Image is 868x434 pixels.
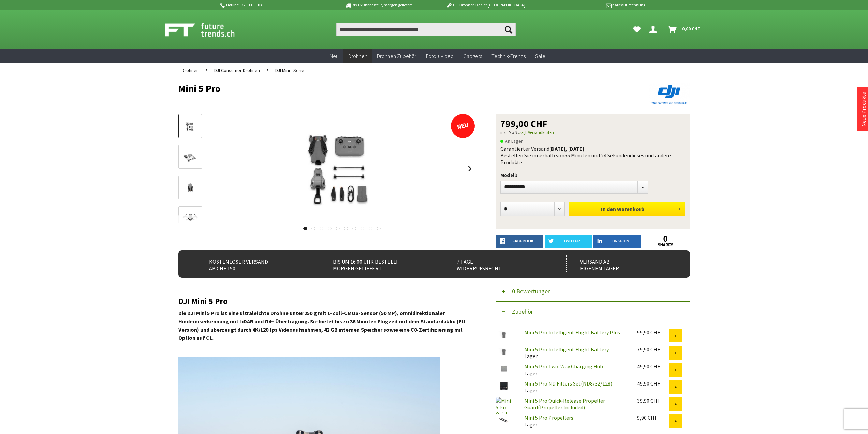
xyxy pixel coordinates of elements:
a: Neu [325,49,343,63]
img: Mini 5 Pro Propellers [496,414,513,425]
b: [DATE], [DATE] [549,145,584,152]
img: Mini 5 Pro Intelligent Flight Battery Plus [496,329,513,340]
div: Lager [519,363,632,377]
span: 799,00 CHF [500,119,547,128]
a: LinkedIn [593,235,641,248]
div: Versand ab eigenem Lager [566,255,675,272]
div: 39,90 CHF [637,397,669,404]
span: Drohnen Zubehör [377,53,416,59]
img: Mini 5 Pro Quick-Release Propeller Guard(Propeller Included) [496,397,513,414]
div: Garantierter Versand Bestellen Sie innerhalb von dieses und andere Produkte. [500,145,685,166]
img: DJI [649,83,690,106]
img: Mini 5 Pro ND Filters Set(ND8/32/128) [496,380,513,391]
a: twitter [545,235,592,248]
strong: Die DJI Mini 5 Pro ist eine ultraleichte Drohne unter 250 g mit 1-Zoll-CMOS-Sensor (50 MP), omnid... [178,310,468,341]
span: Drohnen [348,53,367,59]
a: zzgl. Versandkosten [519,130,554,135]
img: Vorschau: Mini 5 Pro [180,120,200,133]
h1: Mini 5 Pro [178,83,588,94]
span: twitter [563,239,580,243]
span: DJI Consumer Drohnen [214,67,260,73]
span: DJI Mini - Serie [275,67,304,73]
span: Warenkorb [617,206,644,212]
span: 55 Minuten und 24 Sekunden [564,152,630,159]
a: Technik-Trends [487,49,530,63]
img: Mini 5 Pro [260,114,424,223]
div: 99,90 CHF [637,329,669,336]
a: Sale [530,49,550,63]
img: Mini 5 Pro Two-Way Charging Hub [496,363,513,374]
a: Drohnen [178,63,202,78]
button: 0 Bewertungen [496,281,690,302]
span: Sale [535,53,545,59]
a: shares [642,243,689,247]
a: DJI Mini - Serie [272,63,308,78]
a: DJI Consumer Drohnen [211,63,263,78]
a: Mini 5 Pro Intelligent Flight Battery [524,346,609,353]
div: 79,90 CHF [637,346,669,353]
div: Lager [519,414,632,428]
div: Lager [519,346,632,360]
span: Foto + Video [426,53,454,59]
a: Dein Konto [647,23,662,36]
div: 49,90 CHF [637,380,669,387]
p: DJI Drohnen Dealer [GEOGRAPHIC_DATA] [432,1,539,9]
a: Warenkorb [665,23,704,36]
div: Bis um 16:00 Uhr bestellt Morgen geliefert [319,255,428,272]
button: Zubehör [496,302,690,322]
span: Technik-Trends [491,53,526,59]
div: 7 Tage Widerrufsrecht [443,255,551,272]
input: Produkt, Marke, Kategorie, EAN, Artikelnummer… [336,23,516,36]
a: Mini 5 Pro Two-Way Charging Hub [524,363,603,370]
img: Shop Futuretrends - zur Startseite wechseln [165,21,250,38]
a: Foto + Video [421,49,458,63]
a: Meine Favoriten [630,23,644,36]
a: Drohnen Zubehör [372,49,421,63]
p: Kauf auf Rechnung [539,1,645,9]
div: 49,90 CHF [637,363,669,370]
span: An Lager [500,137,523,145]
a: facebook [496,235,544,248]
a: Neue Produkte [860,92,867,127]
a: Mini 5 Pro Propellers [524,414,573,421]
p: Modell: [500,171,685,179]
span: In den [601,206,616,212]
div: 9,90 CHF [637,414,669,421]
a: 0 [642,235,689,243]
a: Drohnen [343,49,372,63]
span: Neu [330,53,339,59]
button: In den Warenkorb [569,202,685,216]
h2: DJI Mini 5 Pro [178,297,475,306]
span: Gadgets [463,53,482,59]
div: Lager [519,380,632,394]
div: Kostenloser Versand ab CHF 150 [195,255,304,272]
a: Mini 5 Pro ND Filters Set(ND8/32/128) [524,380,612,387]
img: Mini 5 Pro Intelligent Flight Battery [496,346,513,357]
span: facebook [513,239,534,243]
span: Drohnen [182,67,199,73]
span: 0,00 CHF [682,23,700,34]
span: LinkedIn [612,239,629,243]
a: Mini 5 Pro Intelligent Flight Battery Plus [524,329,620,336]
button: Suchen [501,23,516,36]
p: Bis 16 Uhr bestellt, morgen geliefert. [326,1,432,9]
a: Gadgets [458,49,487,63]
p: inkl. MwSt. [500,128,685,137]
p: Hotline 032 511 11 03 [219,1,326,9]
a: Mini 5 Pro Quick-Release Propeller Guard(Propeller Included) [524,397,605,411]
